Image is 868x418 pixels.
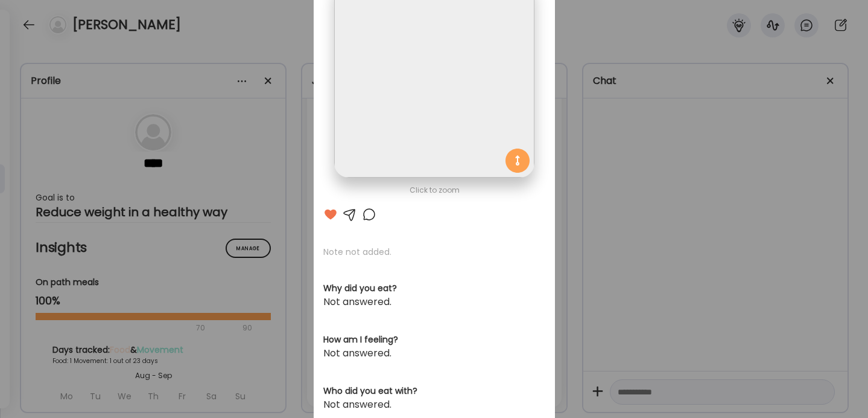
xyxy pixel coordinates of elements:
div: Not answered. [323,397,545,412]
div: Not answered. [323,295,545,309]
h3: How am I feeling? [323,333,545,346]
div: Not answered. [323,346,545,361]
h3: Why did you eat? [323,282,545,295]
p: Note not added. [323,246,545,258]
div: Click to zoom [323,183,545,198]
h3: Who did you eat with? [323,385,545,397]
